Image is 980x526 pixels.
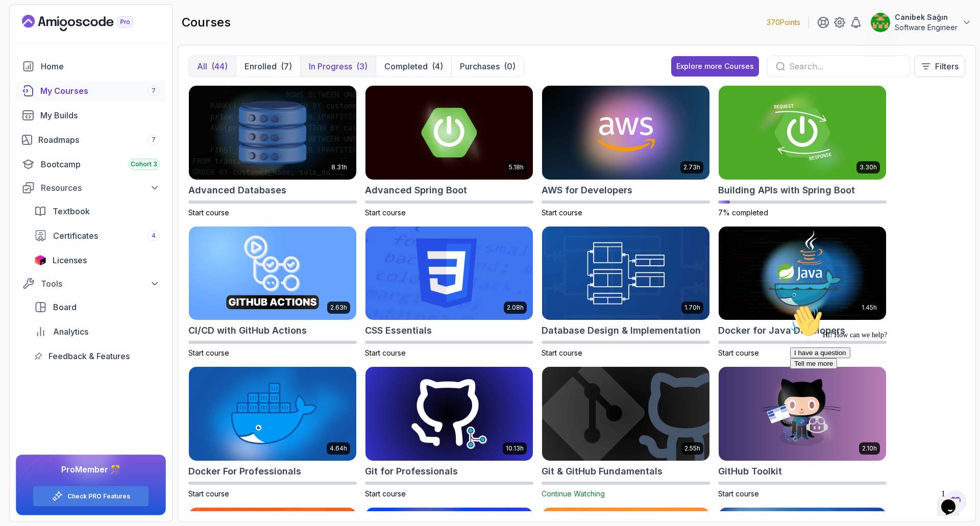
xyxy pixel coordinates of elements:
[365,489,406,498] span: Start course
[330,444,347,453] p: 4.64h
[189,86,356,180] img: Advanced Databases card
[53,230,98,242] span: Certificates
[4,47,64,58] button: I have a question
[28,250,166,270] a: licenses
[365,323,432,338] h2: CSS Essentials
[676,61,754,71] div: Explore more Courses
[41,158,160,170] div: Bootcamp
[895,22,958,33] p: Software Engineer
[188,183,286,197] h2: Advanced Databases
[188,208,229,217] span: Start course
[509,163,524,171] p: 5.18h
[718,489,759,498] span: Start course
[189,56,236,77] button: All(44)
[4,4,37,37] img: :wave:
[506,444,524,453] p: 10.13h
[309,60,352,72] p: In Progress
[719,367,886,461] img: GitHub Toolkit card
[4,58,51,68] button: Tell me more
[542,348,582,357] span: Start course
[365,183,467,197] h2: Advanced Spring Boot
[384,60,428,72] p: Completed
[53,205,90,217] span: Textbook
[507,304,524,312] p: 2.08h
[542,489,605,498] span: Continue Watching
[718,348,759,357] span: Start course
[197,60,207,72] p: All
[16,179,166,197] button: Resources
[189,227,356,320] img: CI/CD with GitHub Actions card
[718,183,855,197] h2: Building APIs with Spring Boot
[331,163,347,171] p: 8.31h
[188,464,301,479] h2: Docker For Professionals
[376,56,451,77] button: Completed(4)
[41,60,160,72] div: Home
[53,254,87,266] span: Licenses
[895,12,958,22] p: Canibek Sağın
[4,4,188,68] div: 👋Hi! How can we help?I have a questionTell me more
[542,208,582,217] span: Start course
[16,130,166,150] a: roadmaps
[28,297,166,317] a: board
[786,300,970,480] iframe: chat widget
[16,105,166,126] a: builds
[460,60,500,72] p: Purchases
[870,12,972,33] button: user profile imageCanibek SağınSoftware Engineer
[16,154,166,174] a: bootcamp
[365,348,406,357] span: Start course
[40,109,160,121] div: My Builds
[683,163,700,171] p: 2.73h
[789,60,901,72] input: Search...
[718,323,845,338] h2: Docker for Java Developers
[330,304,347,312] p: 2.63h
[542,366,710,499] a: Git & GitHub Fundamentals card2.55hGit & GitHub FundamentalsContinue Watching
[542,183,632,197] h2: AWS for Developers
[281,60,292,72] div: (7)
[432,60,443,72] div: (4)
[718,85,887,218] a: Building APIs with Spring Boot card3.30hBuilding APIs with Spring Boot7% completed
[365,367,533,461] img: Git for Professionals card
[28,226,166,246] a: certificates
[34,255,46,265] img: jetbrains icon
[152,87,156,95] span: 7
[152,232,156,240] span: 4
[28,346,166,366] a: feedback
[935,60,959,72] p: Filters
[67,492,130,500] a: Check PRO Features
[542,227,709,320] img: Database Design & Implementation card
[719,227,886,320] img: Docker for Java Developers card
[189,367,356,461] img: Docker For Professionals card
[53,301,77,313] span: Board
[365,86,533,180] img: Advanced Spring Boot card
[236,56,300,77] button: Enrolled(7)
[356,60,367,72] div: (3)
[719,86,886,180] img: Building APIs with Spring Boot card
[504,60,516,72] div: (0)
[365,208,406,217] span: Start course
[860,163,877,171] p: 3.30h
[28,321,166,342] a: analytics
[542,86,709,180] img: AWS for Developers card
[211,60,228,72] div: (44)
[542,464,663,479] h2: Git & GitHub Fundamentals
[152,136,156,144] span: 7
[671,56,759,77] button: Explore more Courses
[718,464,782,479] h2: GitHub Toolkit
[188,348,229,357] span: Start course
[22,15,157,31] a: Landing page
[188,323,307,338] h2: CI/CD with GitHub Actions
[542,323,701,338] h2: Database Design & Implementation
[451,56,524,77] button: Purchases(0)
[28,201,166,221] a: textbook
[767,17,800,28] p: 370 Points
[41,182,160,194] div: Resources
[300,56,376,77] button: In Progress(3)
[16,274,166,293] button: Tools
[53,325,88,338] span: Analytics
[365,464,458,479] h2: Git for Professionals
[40,85,160,97] div: My Courses
[33,486,149,507] button: Check PRO Features
[182,14,231,31] h2: courses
